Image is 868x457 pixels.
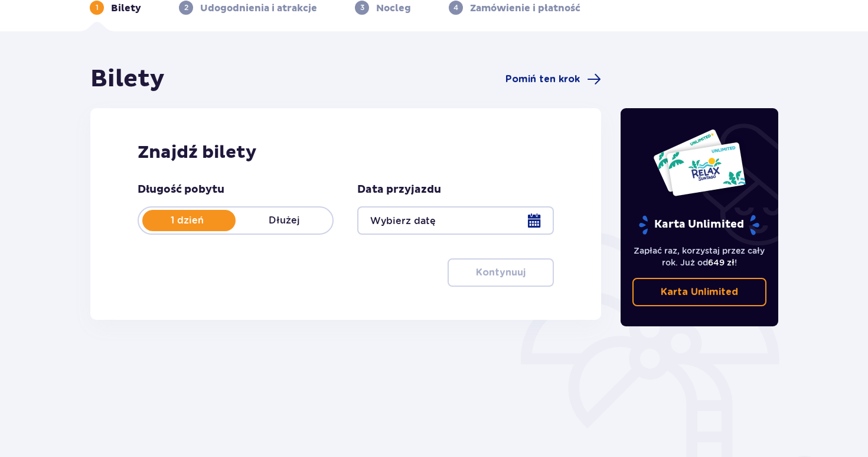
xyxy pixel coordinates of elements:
p: Karta Unlimited [638,215,761,235]
p: Nocleg [376,2,411,15]
p: Bilety [111,2,141,15]
p: Udogodnienia i atrakcje [200,2,317,15]
p: Kontynuuj [476,266,526,279]
span: 649 zł [708,258,735,267]
p: Zapłać raz, korzystaj przez cały rok. Już od ! [632,245,767,268]
span: Pomiń ten krok [505,73,580,86]
h1: Bilety [90,64,165,94]
a: Pomiń ten krok [505,72,601,86]
p: 2 [184,2,188,13]
p: 4 [453,2,458,13]
p: Data przyjazdu [357,183,441,197]
p: 3 [360,2,364,13]
p: 1 [96,2,99,13]
button: Kontynuuj [448,258,554,287]
a: Karta Unlimited [632,278,767,306]
p: Zamówienie i płatność [470,2,580,15]
p: 1 dzień [139,214,236,227]
p: Długość pobytu [138,183,224,197]
p: Dłużej [236,214,332,227]
p: Karta Unlimited [661,286,738,299]
h2: Znajdź bilety [138,141,554,164]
